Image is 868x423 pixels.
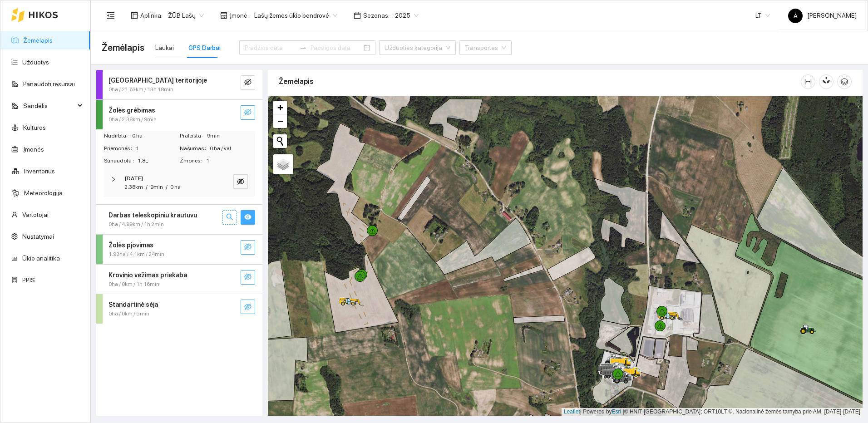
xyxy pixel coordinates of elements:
span: / [146,184,148,190]
span: swap-right [300,44,307,51]
a: Panaudoti resursai [23,80,75,88]
div: Laukai [155,43,174,53]
span: eye-invisible [237,178,244,187]
span: 9min [150,184,163,190]
span: 2.38km [124,184,143,190]
a: Įmonės [23,146,44,153]
span: Našumas [180,144,210,153]
span: right [111,177,116,182]
div: [DATE]2.38km/9min/0 haeye-invisible [104,169,255,197]
strong: Standartinė sėja [108,301,158,308]
button: eye-invisible [241,240,255,255]
span: Įmonė : [230,10,249,20]
a: Vartotojai [22,211,49,218]
div: | Powered by © HNIT-[GEOGRAPHIC_DATA]; ORT10LT ©, Nacionalinė žemės tarnyba prie AM, [DATE]-[DATE] [562,408,863,416]
button: Initiate a new search [273,134,287,148]
span: Sezonas : [363,10,390,20]
span: 9min [207,132,255,140]
strong: Darbas teleskopiniu krautuvu [108,211,197,219]
div: Standartinė sėja0ha / 0km / 5mineye-invisible [96,294,262,324]
strong: [DATE] [124,175,143,182]
span: Žmonės [180,157,206,165]
div: [GEOGRAPHIC_DATA] teritorijoje0ha / 21.63km / 13h 18mineye-invisible [96,70,262,99]
a: Kultūros [23,124,46,131]
a: Ūkio analitika [22,255,60,262]
div: Krovinio vežimas priekaba0ha / 0km / 1h 16mineye-invisible [96,265,262,294]
span: Priemonės [104,144,136,153]
span: search [226,213,233,222]
button: eye-invisible [241,105,255,120]
span: Aplinka : [140,10,163,20]
input: Pradžios data [245,43,296,53]
a: Užduotys [22,59,49,66]
span: 0ha / 21.63km / 13h 18min [108,85,173,94]
span: 2025 [395,9,419,22]
span: 1.8L [138,157,179,165]
span: 0 ha [132,132,179,140]
div: Žolės pjovimas1.92ha / 4.1km / 24mineye-invisible [96,235,262,264]
span: Žemėlapis [102,40,144,55]
span: Nudirbta [104,132,132,140]
span: 1 [136,144,179,153]
span: LT [755,9,770,22]
span: column-width [801,78,815,85]
span: 0ha / 4.99km / 1h 2min [108,220,164,229]
input: Pabaigos data [311,43,362,53]
div: Darbas teleskopiniu krautuvu0ha / 4.99km / 1h 2minsearcheye [96,205,262,234]
button: search [222,210,237,225]
strong: [GEOGRAPHIC_DATA] teritorijoje [108,77,207,84]
a: Leaflet [564,408,580,415]
span: 0ha / 0km / 1h 16min [108,280,159,289]
span: + [277,102,283,113]
span: Sandėlis [23,97,75,115]
span: eye-invisible [244,273,252,282]
strong: Žolės grėbimas [108,107,155,114]
span: eye-invisible [244,108,252,117]
span: A [794,9,798,23]
span: [PERSON_NAME] [788,12,857,19]
span: 0ha / 2.38km / 9min [108,115,157,124]
span: Praleista [180,132,207,140]
span: 0 ha / val. [210,144,255,153]
strong: Krovinio vežimas priekaba [108,271,187,279]
div: GPS Darbai [188,43,221,53]
span: eye-invisible [244,243,252,252]
span: layout [131,12,138,19]
a: Nustatymai [22,233,54,240]
button: menu-fold [102,6,120,25]
a: PPIS [22,276,35,284]
span: 0 ha [170,184,181,190]
button: eye-invisible [241,300,255,314]
a: Žemėlapis [23,37,53,44]
span: eye-invisible [244,303,252,312]
span: Lašų žemės ūkio bendrovė [254,9,337,22]
span: menu-fold [107,11,115,20]
a: Inventorius [24,167,55,175]
a: Esri [612,408,621,415]
button: eye-invisible [233,174,248,189]
strong: Žolės pjovimas [108,241,153,249]
span: calendar [354,12,361,19]
span: 0ha / 0km / 5min [108,310,149,318]
span: shop [220,12,227,19]
span: ŽŪB Lašų [168,9,204,22]
span: 1.92ha / 4.1km / 24min [108,250,164,259]
a: Zoom out [273,114,287,128]
button: eye [241,210,255,225]
span: / [166,184,168,190]
span: eye [244,213,252,222]
span: | [623,408,624,415]
a: Layers [273,154,293,174]
span: − [277,115,283,127]
span: 1 [206,157,255,165]
span: to [300,44,307,51]
a: Zoom in [273,101,287,114]
button: eye-invisible [241,75,255,90]
button: column-width [801,74,815,89]
button: eye-invisible [241,270,255,285]
div: Žolės grėbimas0ha / 2.38km / 9mineye-invisible [96,100,262,129]
a: Meteorologija [24,189,63,197]
span: eye-invisible [244,79,252,87]
div: Žemėlapis [279,69,801,94]
span: Sunaudota [104,157,138,165]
